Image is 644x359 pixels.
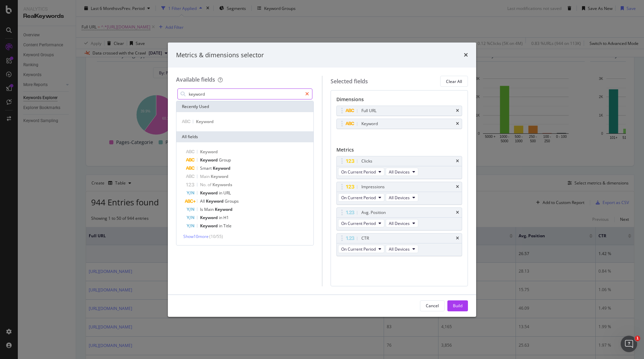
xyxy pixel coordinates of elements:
[361,209,386,216] div: Avg. Position
[447,300,468,311] button: Build
[456,109,459,113] div: times
[176,101,313,112] div: Recently Used
[225,198,239,204] span: Groups
[386,219,418,227] button: All Devices
[336,106,462,116] div: Full URLtimes
[361,120,378,127] div: Keyword
[200,165,213,171] span: Smart
[209,234,223,239] span: ( 10 / 55 )
[336,156,462,179] div: ClickstimesOn Current PeriodAll Devices
[331,77,368,85] div: Selected fields
[336,233,462,256] div: CTRtimesOn Current PeriodAll Devices
[386,168,418,176] button: All Devices
[336,146,462,156] div: Metrics
[336,96,462,106] div: Dimensions
[361,107,376,114] div: Full URL
[208,182,212,188] span: of
[456,159,459,163] div: times
[219,223,223,229] span: in
[386,245,418,253] button: All Devices
[223,215,229,220] span: H1
[200,149,218,155] span: Keyword
[389,169,410,175] span: All Devices
[200,190,219,196] span: Keyword
[200,223,219,229] span: Keyword
[426,303,439,309] div: Cancel
[338,193,384,202] button: On Current Period
[206,198,225,204] span: Keyword
[200,157,219,163] span: Keyword
[200,206,204,212] span: Is
[213,165,231,171] span: Keyword
[200,173,211,179] span: Main
[336,119,462,129] div: Keywordtimes
[453,303,462,309] div: Build
[420,300,445,311] button: Cancel
[211,173,228,179] span: Keyword
[389,220,410,226] span: All Devices
[200,215,219,220] span: Keyword
[204,206,215,212] span: Main
[389,195,410,201] span: All Devices
[341,220,376,226] span: On Current Period
[456,185,459,189] div: times
[361,158,372,165] div: Clicks
[635,336,640,341] span: 1
[176,51,264,60] div: Metrics & dimensions selector
[456,211,459,215] div: times
[188,89,302,99] input: Search by field name
[176,131,313,142] div: All fields
[386,193,418,202] button: All Devices
[223,190,231,196] span: URL
[196,119,214,124] span: Keyword
[361,183,385,190] div: Impressions
[183,234,209,239] span: Show 10 more
[456,236,459,240] div: times
[212,182,232,188] span: Keywords
[389,246,410,252] span: All Devices
[338,245,384,253] button: On Current Period
[336,207,462,230] div: Avg. PositiontimesOn Current PeriodAll Devices
[176,76,215,83] div: Available fields
[338,219,384,227] button: On Current Period
[338,168,384,176] button: On Current Period
[215,206,233,212] span: Keyword
[464,51,468,60] div: times
[219,157,231,163] span: Group
[621,336,637,352] iframe: Intercom live chat
[219,190,223,196] span: in
[440,76,468,87] button: Clear All
[456,122,459,126] div: times
[219,215,223,220] span: in
[446,79,462,84] div: Clear All
[341,195,376,201] span: On Current Period
[223,223,232,229] span: Title
[361,235,369,242] div: CTR
[168,43,476,317] div: modal
[200,198,206,204] span: All
[200,182,208,188] span: No.
[341,246,376,252] span: On Current Period
[341,169,376,175] span: On Current Period
[336,182,462,205] div: ImpressionstimesOn Current PeriodAll Devices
